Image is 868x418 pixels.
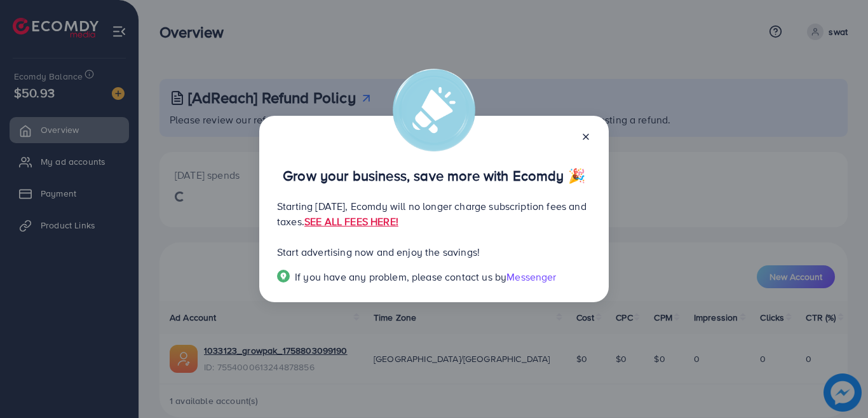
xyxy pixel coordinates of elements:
span: If you have any problem, please contact us by [295,270,506,284]
p: Start advertising now and enjoy the savings! [277,244,591,260]
a: SEE ALL FEES HERE! [304,214,398,228]
img: Popup guide [277,270,290,282]
p: Grow your business, save more with Ecomdy 🎉 [277,168,591,183]
img: alert [393,69,475,151]
p: Starting [DATE], Ecomdy will no longer charge subscription fees and taxes. [277,199,591,229]
span: Messenger [506,270,556,284]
